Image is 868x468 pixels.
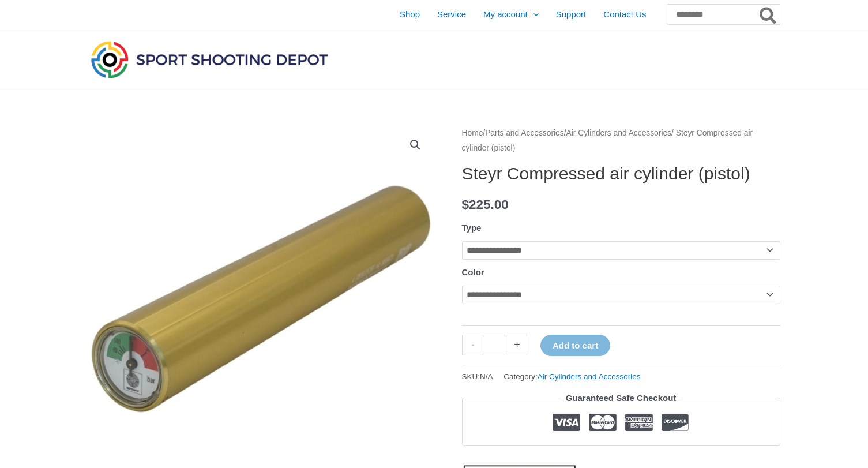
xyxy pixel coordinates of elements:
img: Sport Shooting Depot [88,38,330,81]
span: Category: [503,369,640,384]
nav: Breadcrumb [462,126,780,155]
input: Product quantity [484,335,506,355]
a: + [506,335,528,355]
a: View full-screen image gallery [405,134,426,155]
span: $ [462,197,469,212]
bdi: 225.00 [462,197,509,212]
button: Add to cart [540,335,610,356]
label: Type [462,223,482,233]
button: Search [757,5,780,24]
legend: Guaranteed Safe Checkout [561,390,681,406]
span: N/A [480,372,493,381]
a: Air Cylinders and Accessories [566,129,672,137]
a: Parts and Accessories [485,129,564,137]
a: Air Cylinders and Accessories [538,372,641,381]
span: SKU: [462,369,493,384]
label: Color [462,267,484,277]
a: - [462,335,484,355]
a: Home [462,129,483,137]
h1: Steyr Compressed air cylinder (pistol) [462,163,780,184]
